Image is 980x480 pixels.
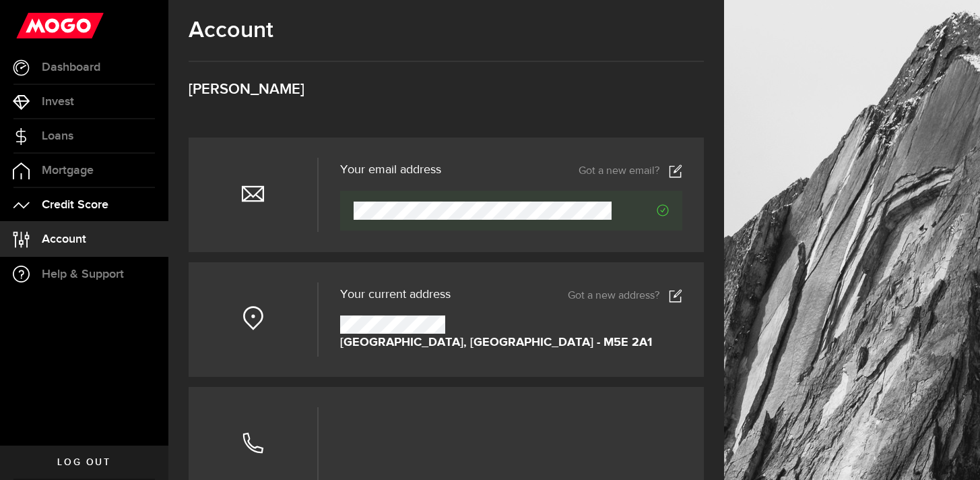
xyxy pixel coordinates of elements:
[340,289,451,301] span: Your current address
[11,5,51,46] button: Open LiveChat chat widget
[189,82,704,97] h3: [PERSON_NAME]
[42,96,74,108] span: Invest
[42,268,124,280] span: Help & Support
[42,199,108,211] span: Credit Score
[42,233,86,245] span: Account
[340,334,652,352] strong: [GEOGRAPHIC_DATA], [GEOGRAPHIC_DATA] - M5E 2A1
[568,289,682,303] a: Got a new address?
[579,164,682,178] a: Got a new email?
[340,164,441,176] h3: Your email address
[42,164,94,177] span: Mortgage
[42,130,73,142] span: Loans
[57,458,110,467] span: Log out
[42,61,100,73] span: Dashboard
[612,204,669,216] span: Verified
[189,17,704,44] h1: Account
